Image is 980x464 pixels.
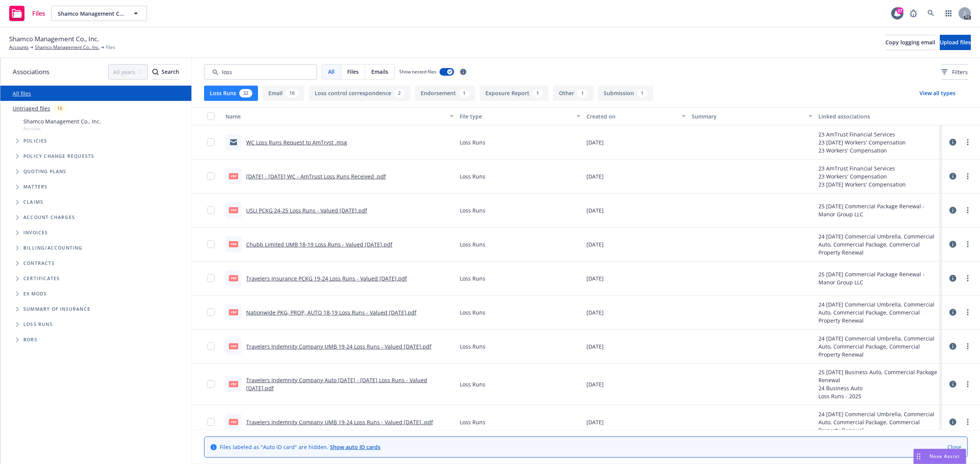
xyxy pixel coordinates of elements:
[907,86,968,101] button: View all types
[23,307,90,311] span: Summary of insurance
[225,112,445,120] div: Name
[941,6,956,21] a: Switch app
[818,180,906,188] div: 23 [DATE] Workers' Compensation
[229,381,238,387] span: pdf
[207,380,215,388] input: Toggle Row Selected
[207,112,215,120] input: Select all
[818,392,939,400] div: Loss Runs - 2025
[13,67,49,77] span: Associations
[818,146,906,154] div: 23 Workers' Compensation
[229,309,238,315] span: pdf
[330,443,381,451] a: Show auto ID cards
[897,7,903,14] div: 27
[204,86,258,101] button: Loss Runs
[963,206,972,215] a: more
[207,342,215,350] input: Toggle Row Selected
[207,172,215,180] input: Toggle Row Selected
[229,275,238,281] span: pdf
[9,44,29,51] a: Accounts
[586,274,604,282] span: [DATE]
[586,138,604,146] span: [DATE]
[913,449,966,464] button: Nova Assist
[963,240,972,249] a: more
[263,86,304,101] button: Email
[246,207,367,214] a: USLI PCKG 24-25 Loss Runs - Valued [DATE].pdf
[23,337,38,342] span: BORs
[460,418,485,426] span: Loss Runs
[394,89,405,97] div: 2
[23,322,53,327] span: Loss Runs
[460,380,485,388] span: Loss Runs
[460,342,485,350] span: Loss Runs
[963,172,972,181] a: more
[23,169,67,174] span: Quoting plans
[53,104,66,113] div: 16
[229,343,238,349] span: pdf
[885,35,935,50] button: Copy logging email
[23,276,60,281] span: Certificates
[586,240,604,248] span: [DATE]
[460,206,485,214] span: Loss Runs
[818,112,939,120] div: Linked associations
[207,274,215,282] input: Toggle Row Selected
[460,308,485,316] span: Loss Runs
[963,308,972,317] a: more
[583,107,689,125] button: Created on
[577,89,588,97] div: 1
[328,68,335,76] span: All
[598,86,653,101] button: Submission
[229,173,238,179] span: pdf
[941,68,968,76] span: Filters
[914,449,923,464] div: Drag to move
[9,34,99,44] span: Shamco Management Co., Inc.
[460,274,485,282] span: Loss Runs
[818,300,939,324] div: 24 [DATE] Commercial Umbrella, Commercial Auto, Commercial Package, Commercial Property Renewal
[220,443,381,451] span: Files labeled as "Auto ID card" are hidden.
[586,308,604,316] span: [DATE]
[23,261,55,266] span: Contracts
[818,164,906,172] div: 23 AmTrust Financial Services
[347,68,359,76] span: Files
[963,274,972,283] a: more
[586,342,604,350] span: [DATE]
[818,410,939,434] div: 24 [DATE] Commercial Umbrella, Commercial Auto, Commercial Package, Commercial Property Renewal
[23,139,47,143] span: Policies
[689,107,815,125] button: Summary
[0,116,191,240] div: Tree Example
[222,107,457,125] button: Name
[23,292,47,296] span: Ex Mods
[457,107,583,125] button: File type
[23,215,75,220] span: Account charges
[923,6,939,21] a: Search
[246,343,431,350] a: Travelers Indemnity Company UMB 19-24 Loss Runs - Valued [DATE].pdf
[207,206,215,214] input: Toggle Row Selected
[246,275,407,282] a: Travelers Insurance PCKG 19-24 Loss Runs - Valued [DATE].pdf
[229,419,238,425] span: pdf
[207,240,215,248] input: Toggle Row Selected
[818,232,939,256] div: 24 [DATE] Commercial Umbrella, Commercial Auto, Commercial Package, Commercial Property Renewal
[818,130,906,138] div: 23 AmTrust Financial Services
[309,86,410,101] button: Loss control correspondence
[23,200,43,204] span: Claims
[906,6,921,21] a: Report a Bug
[460,112,572,120] div: File type
[818,138,906,146] div: 23 [DATE] Workers' Compensation
[204,64,317,79] input: Search by keyword...
[6,3,48,24] a: Files
[152,65,179,79] div: Search
[371,68,388,76] span: Emails
[963,380,972,389] a: more
[23,185,47,189] span: Matters
[35,44,100,51] a: Shamco Management Co., Inc.
[818,270,939,286] div: 25 [DATE] Commercial Package Renewal - Manor Group LLC
[0,240,191,347] div: Folder Tree Example
[637,89,647,97] div: 1
[818,202,939,218] div: 25 [DATE] Commercial Package Renewal - Manor Group LLC
[246,419,433,426] a: Travelers Indemnity Company UMB 19-24 Loss Runs - Valued [DATE]..pdf
[952,68,968,76] span: Filters
[818,334,939,359] div: 24 [DATE] Commercial Umbrella, Commercial Auto, Commercial Package, Commercial Property Renewal
[246,376,427,392] a: Travelers Indemnity Company Auto [DATE] - [DATE] Loss Runs - Valued [DATE].pdf
[58,10,124,18] span: Shamco Management Co., Inc.
[415,86,475,101] button: Endorsement
[692,112,804,120] div: Summary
